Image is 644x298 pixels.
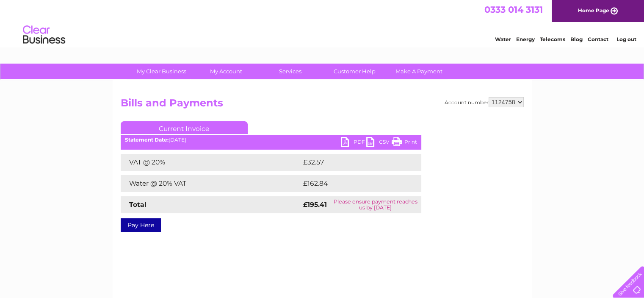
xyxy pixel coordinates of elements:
a: Blog [570,36,583,42]
div: [DATE] [121,137,421,143]
strong: £195.41 [303,201,327,209]
h2: Bills and Payments [121,97,524,113]
td: Water @ 20% VAT [121,175,301,192]
a: Current Invoice [121,121,248,134]
a: Contact [588,36,608,42]
a: Telecoms [540,36,565,42]
td: VAT @ 20% [121,154,301,171]
td: Please ensure payment reaches us by [DATE] [330,196,421,213]
a: CSV [366,137,392,149]
td: £162.84 [301,175,406,192]
a: 0333 014 3131 [484,4,543,15]
div: Account number [445,97,524,107]
td: £32.57 [301,154,404,171]
a: Customer Help [320,64,390,79]
a: Energy [516,36,535,42]
a: My Account [191,64,261,79]
a: Log out [616,36,636,42]
strong: Total [129,201,146,209]
b: Statement Date: [125,136,169,143]
a: Water [495,36,511,42]
a: Services [255,64,325,79]
a: Make A Payment [384,64,454,79]
a: PDF [341,137,366,149]
img: logo.png [22,22,66,48]
a: Pay Here [121,218,161,232]
div: Clear Business is a trading name of Verastar Limited (registered in [GEOGRAPHIC_DATA] No. 3667643... [122,5,522,41]
a: My Clear Business [127,64,196,79]
a: Print [392,137,417,149]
